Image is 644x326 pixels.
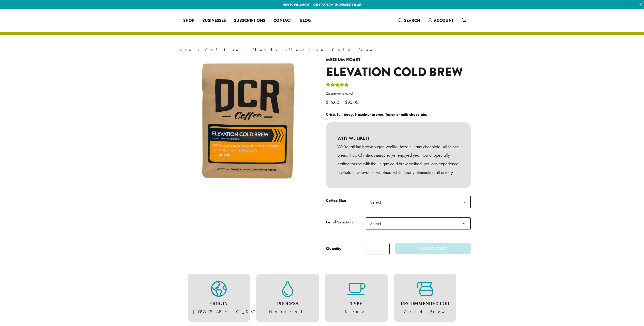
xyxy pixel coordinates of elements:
[326,112,427,117] b: Crisp, full body. Hazelnut aroma. Tastes of milk chocolate.
[326,82,349,89] div: Rated 5.00 out of 5
[399,301,451,307] h4: Recommended For
[300,18,311,24] span: Blog
[366,196,471,208] span: Select
[261,281,314,315] figure: Natural
[326,91,471,96] a: (2customer reviews)
[273,18,292,24] span: Contact
[245,45,247,53] span: ›
[183,57,309,184] img: Elevation Cold Brew
[366,243,390,254] input: Product quantity
[252,47,280,53] a: Blends
[404,18,420,23] span: Search
[341,99,344,105] span: –
[326,246,341,252] div: Quantity
[174,47,192,53] a: Home
[394,16,424,25] a: Search
[313,3,361,7] a: Get started with our best seller
[399,281,451,315] figure: Cold Brew
[368,219,386,229] span: Select
[337,142,459,177] p: We’re talking brown sugar, vanilla, hazelnut and chocolate. All in one blend. It’s a Christmas mi...
[345,99,348,105] span: $
[193,301,245,307] h4: Origin
[202,18,226,24] span: Businesses
[327,91,329,96] span: 2
[337,134,459,142] b: WHY WE LIKE IT:
[395,243,470,254] button: Add to cart
[326,99,340,105] bdi: 15.00
[326,219,366,226] label: Grind Selection
[286,45,288,53] span: ›
[326,57,471,63] h4: Medium Roast
[366,217,471,230] span: Select
[326,197,366,204] label: Coffee Size
[368,197,386,207] span: Select
[330,281,383,315] figure: Blend
[174,47,471,53] nav: Breadcrumb
[234,18,265,24] span: Subscriptions
[330,301,383,307] h4: Type
[345,99,360,105] bdi: 95.00
[205,47,240,53] a: Coffee
[326,65,471,80] h1: Elevation Cold Brew
[179,17,198,25] a: Shop
[198,45,200,53] span: ›
[261,301,314,307] h4: Process
[183,18,194,24] span: Shop
[434,18,454,23] span: Account
[193,281,245,315] figure: [GEOGRAPHIC_DATA]
[326,99,328,105] span: $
